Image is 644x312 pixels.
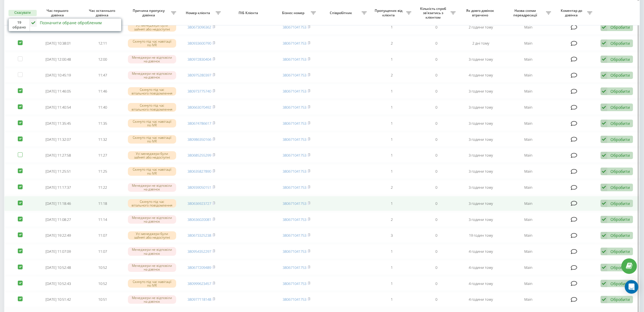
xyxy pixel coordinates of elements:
[187,25,211,30] a: 380673096362
[187,153,211,158] a: 380685255299
[459,68,503,83] td: 4 години тому
[128,103,176,111] div: Скинуто під час вітального повідомлення
[36,68,81,83] td: [DATE] 10:45:19
[459,180,503,195] td: 3 години тому
[128,135,176,144] div: Скинуто під час навігації по IVR
[36,196,81,211] td: [DATE] 11:18:46
[370,196,414,211] td: 1
[610,281,630,286] div: Обробити
[370,228,414,243] td: 3
[128,263,176,272] div: Менеджери не відповіли на дзвінок
[80,84,125,99] td: 11:46
[610,249,630,254] div: Обробити
[283,57,306,62] a: 380671041753
[187,137,211,142] a: 380986350166
[277,11,311,15] span: Бізнес номер
[370,116,414,131] td: 1
[463,8,498,17] span: Як довго дзвінок втрачено
[414,116,459,131] td: 0
[128,87,176,96] div: Скинуто під час вітального повідомлення
[85,8,120,17] span: Час останнього дзвінка
[80,276,125,291] td: 10:52
[610,121,630,126] div: Обробити
[459,196,503,211] td: 3 години тому
[283,217,306,222] a: 380671041753
[187,41,211,46] a: 380933600790
[128,167,176,175] div: Скинуто під час навігації по IVR
[283,137,306,142] a: 380671041753
[187,265,211,270] a: 380677209489
[503,132,554,147] td: Main
[370,52,414,67] td: 1
[459,212,503,227] td: 3 години тому
[36,180,81,195] td: [DATE] 11:17:37
[283,89,306,94] a: 380671041753
[128,55,176,63] div: Менеджери не відповіли на дзвінок
[36,276,81,291] td: [DATE] 10:52:43
[503,228,554,243] td: Main
[80,292,125,307] td: 10:51
[36,52,81,67] td: [DATE] 12:00:48
[128,39,176,47] div: Скинуто під час навігації по IVR
[128,151,176,160] div: Усі менеджери були зайняті або недоступні
[8,10,37,16] button: Скасувати
[283,233,306,238] a: 380671041753
[459,116,503,131] td: 3 години тому
[503,164,554,179] td: Main
[128,71,176,80] div: Менеджери не відповіли на дзвінок
[414,196,459,211] td: 0
[80,244,125,259] td: 11:07
[459,132,503,147] td: 3 години тому
[459,52,503,67] td: 3 години тому
[503,244,554,259] td: Main
[182,11,216,15] span: Номер клієнта
[187,105,211,110] a: 380663070492
[503,84,554,99] td: Main
[414,180,459,195] td: 0
[370,100,414,115] td: 1
[187,169,211,174] a: 380635827890
[506,8,546,17] span: Назва схеми переадресації
[370,148,414,163] td: 1
[128,231,176,240] div: Усі менеджери були зайняті або недоступні
[414,36,459,51] td: 0
[414,260,459,275] td: 0
[610,265,630,270] div: Обробити
[503,148,554,163] td: Main
[80,116,125,131] td: 11:35
[80,68,125,83] td: 11:47
[283,105,306,110] a: 380671041753
[459,260,503,275] td: 4 години тому
[459,292,503,307] td: 4 години тому
[36,84,81,99] td: [DATE] 11:46:05
[80,228,125,243] td: 11:07
[283,41,306,46] a: 380671041753
[229,11,269,15] span: ПІБ Клієнта
[414,276,459,291] td: 0
[503,260,554,275] td: Main
[80,52,125,67] td: 12:00
[503,196,554,211] td: Main
[322,11,362,15] span: Співробітник
[610,137,630,142] div: Обробити
[9,19,30,31] div: 19 обрано
[459,100,503,115] td: 3 години тому
[610,233,630,238] div: Обробити
[503,212,554,227] td: Main
[414,100,459,115] td: 0
[610,169,630,174] div: Обробити
[187,217,211,222] a: 380636020081
[128,183,176,192] div: Менеджери не відповіли на дзвінок
[128,279,176,288] div: Скинуто під час навігації по IVR
[370,212,414,227] td: 2
[610,297,630,302] div: Обробити
[459,20,503,35] td: 2 години тому
[80,164,125,179] td: 11:25
[503,292,554,307] td: Main
[503,68,554,83] td: Main
[459,148,503,163] td: 3 години тому
[80,180,125,195] td: 11:22
[128,23,176,31] div: Усі менеджери були зайняті або недоступні
[610,201,630,206] div: Обробити
[370,276,414,291] td: 1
